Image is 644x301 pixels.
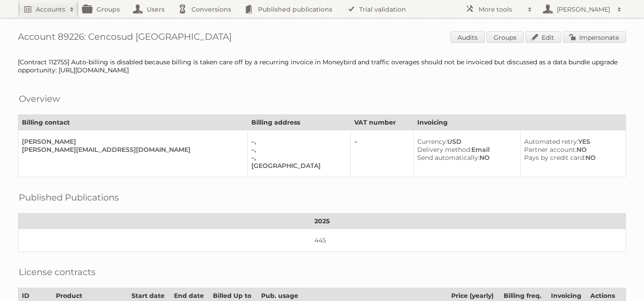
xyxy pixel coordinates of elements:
span: Partner account: [524,146,576,154]
h2: [PERSON_NAME] [555,5,613,14]
h2: Published Publications [19,191,119,204]
span: Automated retry: [524,138,578,146]
div: NO [524,146,619,154]
h2: Overview [19,92,60,105]
h1: Account 89226: Cencosud [GEOGRAPHIC_DATA] [18,31,626,45]
h2: Accounts [36,5,65,14]
h2: License contracts [19,265,96,279]
div: YES [524,138,619,146]
th: Billing address [248,115,351,130]
span: Currency: [417,138,447,146]
a: Edit [525,31,561,43]
div: [PERSON_NAME][EMAIL_ADDRESS][DOMAIN_NAME] [22,146,240,154]
span: Delivery method: [417,146,471,154]
th: VAT number [351,115,413,130]
div: NO [417,154,513,162]
th: Billing contact [18,115,248,130]
span: Send automatically: [417,154,479,162]
div: –, [251,146,343,154]
div: –, [251,154,343,162]
div: [PERSON_NAME] [22,138,240,146]
span: Pays by credit card: [524,154,585,162]
div: NO [524,154,619,162]
th: 2025 [18,213,626,229]
h2: More tools [479,5,523,14]
a: Audits [450,31,485,43]
div: Email [417,146,513,154]
td: – [351,130,413,177]
a: Impersonate [563,31,626,43]
div: USD [417,138,513,146]
th: Invoicing [413,115,626,130]
td: 445 [18,229,626,252]
a: Groups [487,31,524,43]
div: [Contract 112755] Auto-billing is disabled because billing is taken care off by a recurring invoi... [18,58,626,74]
div: –, [251,138,343,146]
div: [GEOGRAPHIC_DATA] [251,162,343,170]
